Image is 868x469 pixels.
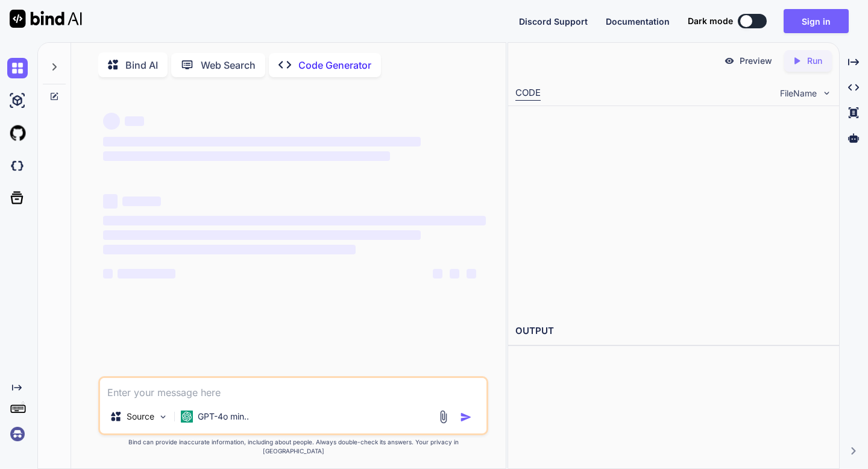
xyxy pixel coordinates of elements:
[606,16,670,27] span: Documentation
[181,411,193,423] img: GPT-4o mini
[122,197,161,206] span: ‌
[724,55,735,66] img: preview
[784,9,849,33] button: Sign in
[98,438,488,456] p: Bind can provide inaccurate information, including about people. Always double-check its answers....
[127,411,154,423] p: Source
[125,116,144,126] span: ‌
[740,55,772,67] p: Preview
[807,55,822,67] p: Run
[10,10,82,28] img: Bind AI
[201,58,256,72] p: Web Search
[103,245,356,254] span: ‌
[103,269,113,279] span: ‌
[7,90,28,111] img: ai-studio
[118,269,175,279] span: ‌
[7,123,28,143] img: githubLight
[467,269,476,279] span: ‌
[433,269,442,279] span: ‌
[7,424,28,444] img: signin
[103,216,485,225] span: ‌
[688,15,733,27] span: Dark mode
[103,113,120,130] span: ‌
[515,86,541,101] div: CODE
[298,58,371,72] p: Code Generator
[103,151,390,161] span: ‌
[450,269,459,279] span: ‌
[519,16,588,27] span: Discord Support
[7,58,28,78] img: chat
[822,88,832,98] img: chevron down
[103,137,421,146] span: ‌
[7,156,28,176] img: darkCloudIdeIcon
[519,15,588,28] button: Discord Support
[103,230,421,240] span: ‌
[436,410,450,424] img: attachment
[508,317,839,345] h2: OUTPUT
[780,87,817,99] span: FileName
[198,411,249,423] p: GPT-4o min..
[460,411,472,423] img: icon
[103,194,118,209] span: ‌
[606,15,670,28] button: Documentation
[125,58,158,72] p: Bind AI
[158,412,168,422] img: Pick Models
